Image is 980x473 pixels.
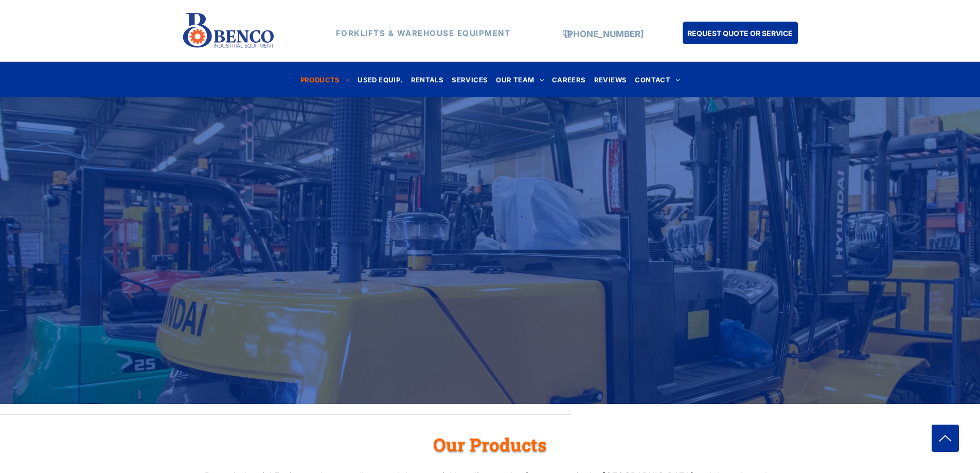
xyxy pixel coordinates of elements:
a: USED EQUIP. [353,73,406,86]
a: RENTALS [407,73,448,86]
span: Our Products [433,432,547,456]
a: CONTACT [631,73,684,86]
a: [PHONE_NUMBER] [564,29,644,39]
a: SERVICES [448,73,492,86]
a: CAREERS [548,73,590,86]
a: REVIEWS [590,73,631,86]
a: OUR TEAM [492,73,548,86]
a: REQUEST QUOTE OR SERVICE [683,22,798,44]
span: REQUEST QUOTE OR SERVICE [687,24,793,43]
a: PRODUCTS [296,73,354,86]
strong: FORKLIFTS & WAREHOUSE EQUIPMENT [336,28,511,38]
